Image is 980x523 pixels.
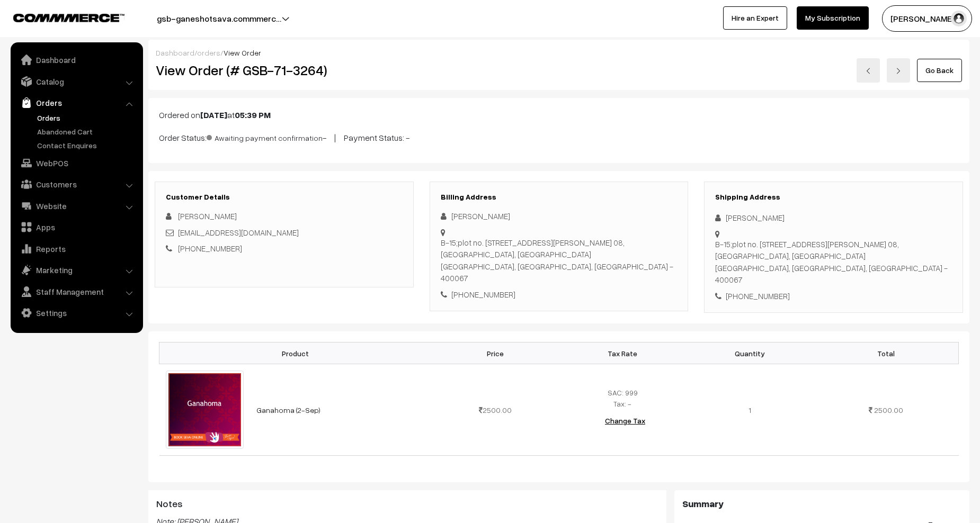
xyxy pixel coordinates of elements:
span: [PERSON_NAME] [178,211,237,221]
a: Abandoned Cart [34,126,139,137]
div: [PHONE_NUMBER] [715,290,952,302]
h3: Summary [682,498,961,510]
th: Product [159,342,432,364]
h3: Shipping Address [715,193,952,202]
a: WebPOS [13,154,139,173]
a: Staff Management [13,282,139,301]
div: B-15;plot no. [STREET_ADDRESS][PERSON_NAME] 08, [GEOGRAPHIC_DATA], [GEOGRAPHIC_DATA] [GEOGRAPHIC_... [715,238,952,286]
h2: View Order (# GSB-71-3264) [156,62,414,78]
span: 2500.00 [874,405,903,414]
span: Awaiting payment confirmation [207,130,323,143]
th: Tax Rate [559,342,686,364]
button: Change Tax [596,409,654,432]
a: Reports [13,239,139,258]
a: Orders [34,112,139,123]
a: Website [13,196,139,215]
span: View Order [224,48,261,57]
th: Quantity [686,342,813,364]
div: B-15;plot no. [STREET_ADDRESS][PERSON_NAME] 08, [GEOGRAPHIC_DATA], [GEOGRAPHIC_DATA] [GEOGRAPHIC_... [441,237,678,284]
h3: Notes [156,498,658,510]
a: Catalog [13,72,139,91]
div: [PERSON_NAME] [441,210,678,222]
h3: Customer Details [166,193,403,202]
a: Go Back [917,59,962,82]
th: Price [432,342,559,364]
img: COMMMERCE [13,14,124,22]
p: Ordered on at [159,109,959,121]
a: COMMMERCE [13,11,106,23]
a: Dashboard [156,48,194,57]
h3: Billing Address [441,193,678,202]
button: [PERSON_NAME] [882,5,972,32]
span: 2500.00 [479,405,512,414]
a: Settings [13,303,139,322]
div: / / [156,47,962,58]
b: 05:39 PM [235,110,271,120]
a: Apps [13,218,139,237]
a: Contact Enquires [34,140,139,151]
p: Order Status: - | Payment Status: - [159,130,959,144]
img: right-arrow.png [895,68,902,74]
span: 1 [749,405,751,414]
img: Ganahoma.jpg [166,371,244,448]
a: orders [197,48,220,57]
button: gsb-ganeshotsava.commmerc… [120,5,318,32]
img: left-arrow.png [865,68,871,74]
a: Hire an Expert [723,6,787,30]
a: My Subscription [797,6,869,30]
a: Marketing [13,260,139,279]
a: Orders [13,93,139,112]
span: SAC: 999 Tax: - [608,388,638,408]
b: [DATE] [200,110,227,120]
a: [EMAIL_ADDRESS][DOMAIN_NAME] [178,228,299,237]
img: user [951,11,967,26]
a: Ganahoma (2-Sep) [256,405,320,414]
a: Customers [13,175,139,194]
div: [PERSON_NAME] [715,212,952,224]
a: Dashboard [13,50,139,69]
th: Total [813,342,958,364]
a: [PHONE_NUMBER] [178,244,242,253]
div: [PHONE_NUMBER] [441,288,678,301]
